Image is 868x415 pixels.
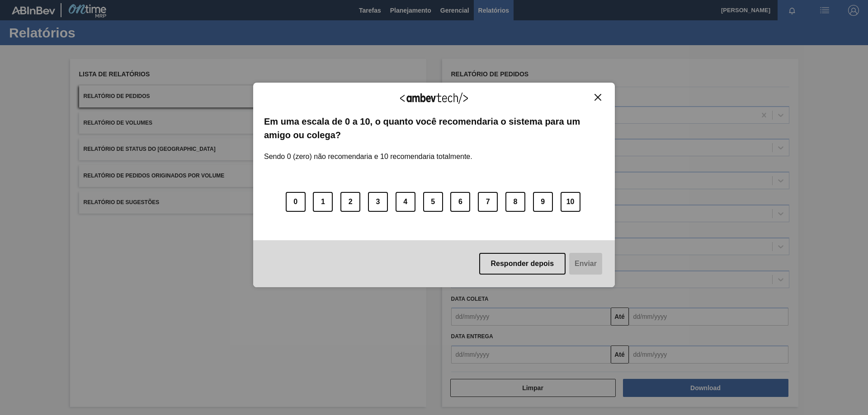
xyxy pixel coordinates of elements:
button: 1 [313,192,333,212]
button: 0 [286,192,306,212]
button: Close [592,93,604,101]
label: Em uma escala de 0 a 10, o quanto você recomendaria o sistema para um amigo ou colega? [264,115,604,142]
button: 7 [478,192,498,212]
button: 6 [450,192,470,212]
button: 8 [505,192,525,212]
button: 9 [533,192,553,212]
img: Logo Ambevtech [400,93,468,104]
button: 10 [561,192,580,212]
button: 2 [340,192,360,212]
button: 4 [396,192,415,212]
button: 3 [368,192,388,212]
label: Sendo 0 (zero) não recomendaria e 10 recomendaria totalmente. [264,142,472,161]
button: Responder depois [479,253,566,275]
button: 5 [423,192,443,212]
img: Close [594,94,601,101]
